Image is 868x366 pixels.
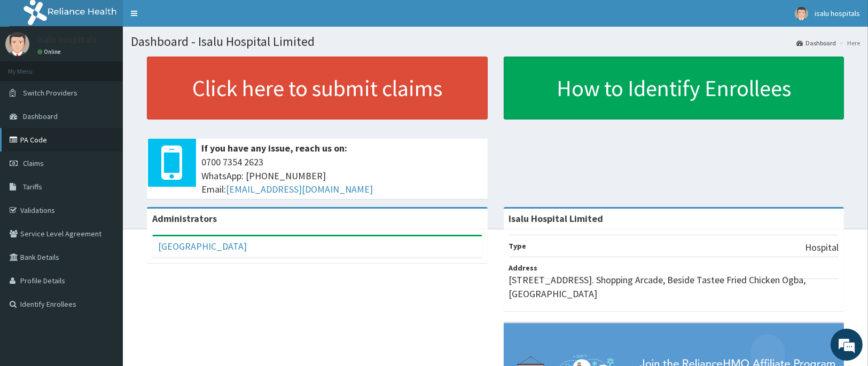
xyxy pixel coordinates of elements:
a: Online [37,48,63,55]
li: Here [837,38,860,47]
span: Switch Providers [23,88,77,98]
span: Claims [23,158,44,168]
div: Minimize live chat window [175,5,201,31]
span: We're online! [62,113,147,221]
span: Dashboard [23,112,58,121]
img: d_794563401_company_1708531726252_794563401 [20,53,43,80]
img: User Image [5,32,29,56]
p: Hospital [805,241,839,254]
a: How to Identify Enrollees [504,57,844,120]
p: isalu hospitals [37,35,97,44]
a: Click here to submit claims [147,57,488,120]
span: 0700 7354 2623 WhatsApp: [PHONE_NUMBER] Email: [201,155,482,196]
a: Dashboard [796,38,836,47]
strong: Isalu Hospital Limited [509,212,604,225]
a: [EMAIL_ADDRESS][DOMAIN_NAME] [226,183,373,195]
a: [GEOGRAPHIC_DATA] [158,240,247,252]
span: Tariffs [23,182,42,192]
img: User Image [795,7,808,20]
span: isalu hospitals [815,9,860,18]
b: Address [509,263,538,273]
h1: Dashboard - Isalu Hospital Limited [131,35,860,49]
p: [STREET_ADDRESS]. Shopping Arcade, Beside Tastee Fried Chicken Ogba, [GEOGRAPHIC_DATA] [509,273,839,300]
b: Administrators [152,212,217,225]
textarea: Type your message and hit 'Enter' [5,249,204,286]
b: Type [509,241,527,251]
b: If you have any issue, reach us on: [201,142,347,154]
div: Chat with us now [56,60,179,74]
